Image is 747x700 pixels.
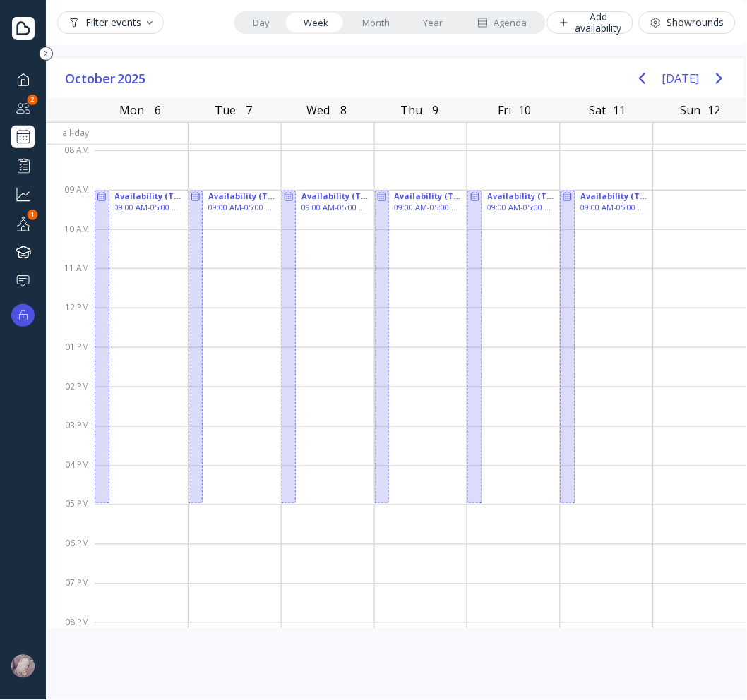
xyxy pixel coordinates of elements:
[47,142,95,181] div: 08 AM
[28,95,38,105] div: 2
[375,190,462,505] div: Availability (TestRetest), 09:00 AM - 05:00 PM
[59,68,153,89] button: October2025
[11,270,35,293] a: Help & support
[11,68,35,91] a: Dashboard
[68,17,153,28] div: Filter events
[47,536,95,575] div: 06 PM
[47,181,95,221] div: 09 AM
[47,615,95,632] div: 08 PM
[11,154,35,177] a: Performance
[115,100,148,120] div: Mon
[628,64,657,92] button: Previous page
[547,11,633,34] button: Add availability
[47,260,95,299] div: 11 AM
[427,101,446,119] div: 9
[705,101,724,119] div: 12
[494,100,515,120] div: Fri
[515,101,534,119] div: 10
[11,212,35,235] a: Your profile1
[11,241,35,264] a: Knowledge hub
[335,101,353,119] div: 8
[650,17,724,28] div: Showrounds
[47,418,95,457] div: 03 PM
[639,11,736,34] button: Showrounds
[47,378,95,418] div: 02 PM
[11,97,35,120] div: Couples manager
[57,11,164,34] button: Filter events
[11,304,35,327] button: Upgrade options
[705,64,734,92] button: Next page
[676,632,747,700] iframe: Chat Widget
[397,100,427,120] div: Thu
[282,190,369,505] div: Availability (TestRetest), 09:00 AM - 05:00 PM
[287,13,345,32] a: Week
[11,126,35,148] a: Showrounds Scheduler
[467,190,554,505] div: Availability (TestRetest), 09:00 AM - 05:00 PM
[47,221,95,260] div: 10 AM
[148,101,167,119] div: 6
[345,13,407,32] a: Month
[585,100,611,120] div: Sat
[11,97,35,120] a: Couples manager2
[11,183,35,206] a: Grow your business
[47,299,95,339] div: 12 PM
[662,66,700,91] button: [DATE]
[407,13,460,32] a: Year
[303,100,335,120] div: Wed
[561,190,647,505] div: Availability (TestRetest), 09:00 AM - 05:00 PM
[95,190,182,505] div: Availability (TestRetest), 09:00 AM - 05:00 PM
[47,339,95,378] div: 01 PM
[47,457,95,497] div: 04 PM
[236,13,287,32] a: Day
[189,190,275,505] div: Availability (TestRetest), 09:00 AM - 05:00 PM
[65,68,117,89] span: October
[11,212,35,235] div: Your profile
[28,210,38,220] div: 1
[47,123,95,143] div: All-day
[47,575,95,615] div: 07 PM
[611,101,629,119] div: 11
[676,100,705,120] div: Sun
[47,496,95,536] div: 05 PM
[240,101,258,119] div: 7
[558,11,622,34] div: Add availability
[117,68,148,89] span: 2025
[477,16,527,30] div: Agenda
[210,100,240,120] div: Tue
